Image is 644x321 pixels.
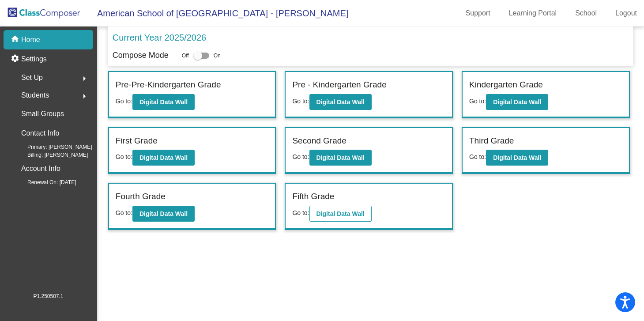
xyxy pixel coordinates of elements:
[568,6,604,20] a: School
[316,98,365,106] b: Digital Data Wall
[116,98,132,105] span: Go to:
[116,190,166,203] label: Fourth Grade
[21,108,64,120] p: Small Groups
[469,79,543,91] label: Kindergarten Grade
[214,52,221,60] span: On
[486,94,548,110] button: Digital Data Wall
[21,127,59,140] p: Contact Info
[13,178,76,186] span: Renewal On: [DATE]
[132,150,195,166] button: Digital Data Wall
[21,162,60,175] p: Account Info
[113,31,206,44] p: Current Year 2025/2026
[292,98,309,105] span: Go to:
[292,153,309,160] span: Go to:
[309,150,372,166] button: Digital Data Wall
[79,73,90,84] mat-icon: arrow_right
[309,94,372,110] button: Digital Data Wall
[139,210,188,217] b: Digital Data Wall
[469,153,486,160] span: Go to:
[316,210,365,217] b: Digital Data Wall
[132,94,195,110] button: Digital Data Wall
[21,34,40,45] p: Home
[182,52,189,60] span: Off
[502,6,564,20] a: Learning Portal
[132,206,195,222] button: Digital Data Wall
[309,206,372,222] button: Digital Data Wall
[608,6,644,20] a: Logout
[493,98,541,106] b: Digital Data Wall
[11,54,21,64] mat-icon: settings
[459,6,497,20] a: Support
[88,6,348,20] span: American School of [GEOGRAPHIC_DATA] - [PERSON_NAME]
[486,150,548,166] button: Digital Data Wall
[21,54,47,64] p: Settings
[139,154,188,161] b: Digital Data Wall
[11,34,21,45] mat-icon: home
[139,98,188,106] b: Digital Data Wall
[292,209,309,216] span: Go to:
[493,154,541,161] b: Digital Data Wall
[21,72,43,84] span: Set Up
[116,209,132,216] span: Go to:
[116,153,132,160] span: Go to:
[469,135,514,147] label: Third Grade
[116,135,158,147] label: First Grade
[13,143,92,151] span: Primary: [PERSON_NAME]
[116,79,221,91] label: Pre-Pre-Kindergarten Grade
[316,154,365,161] b: Digital Data Wall
[292,135,346,147] label: Second Grade
[469,98,486,105] span: Go to:
[113,49,169,61] p: Compose Mode
[13,151,88,159] span: Billing: [PERSON_NAME]
[292,79,386,91] label: Pre - Kindergarten Grade
[292,190,334,203] label: Fifth Grade
[79,91,90,102] mat-icon: arrow_right
[21,89,49,102] span: Students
